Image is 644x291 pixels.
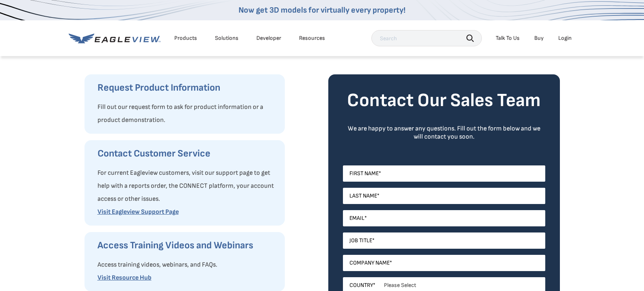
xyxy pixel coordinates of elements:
[534,35,544,42] a: Buy
[496,35,520,42] div: Talk To Us
[347,89,541,112] strong: Contact Our Sales Team
[98,239,277,252] h3: Access Training Videos and Webinars
[256,35,281,42] a: Developer
[343,125,545,141] div: We are happy to answer any questions. Fill out the form below and we will contact you soon.
[558,35,572,42] div: Login
[98,167,277,206] p: For current Eagleview customers, visit our support page to get help with a reports order, the CON...
[299,35,325,42] div: Resources
[215,35,239,42] div: Solutions
[174,35,197,42] div: Products
[239,5,405,15] a: Now get 3D models for virtually every property!
[98,81,277,94] h3: Request Product Information
[98,147,277,160] h3: Contact Customer Service
[98,258,277,271] p: Access training videos, webinars, and FAQs.
[98,101,277,127] p: Fill out our request form to ask for product information or a product demonstration.
[98,208,179,216] a: Visit Eagleview Support Page
[98,274,152,282] a: Visit Resource Hub
[371,30,482,46] input: Search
